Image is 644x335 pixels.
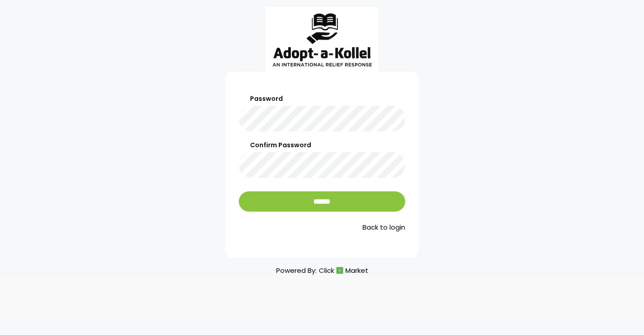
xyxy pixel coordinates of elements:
a: ClickMarket [319,264,368,276]
label: Confirm Password [239,140,405,150]
label: Password [239,94,405,104]
p: Powered By: [276,264,368,276]
img: cm_icon.png [336,267,343,274]
img: aak_logo_sm.jpeg [266,7,378,72]
a: Back to login [239,222,405,233]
